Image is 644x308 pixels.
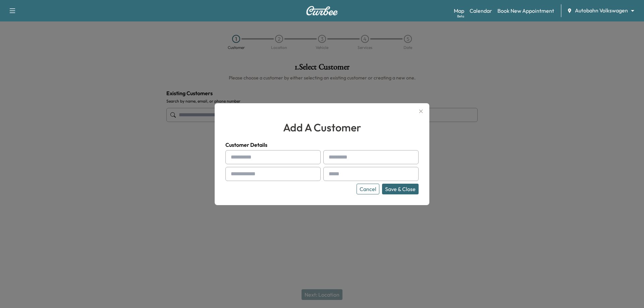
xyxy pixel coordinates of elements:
a: Book New Appointment [497,7,554,15]
span: Autobahn Volkswagen [575,7,628,14]
button: Save & Close [382,184,419,194]
h4: Customer Details [225,141,419,149]
img: Curbee Logo [306,6,338,15]
div: Beta [457,14,464,19]
a: Calendar [470,7,492,15]
a: MapBeta [454,7,464,15]
button: Cancel [357,184,379,194]
h2: add a customer [225,119,419,135]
